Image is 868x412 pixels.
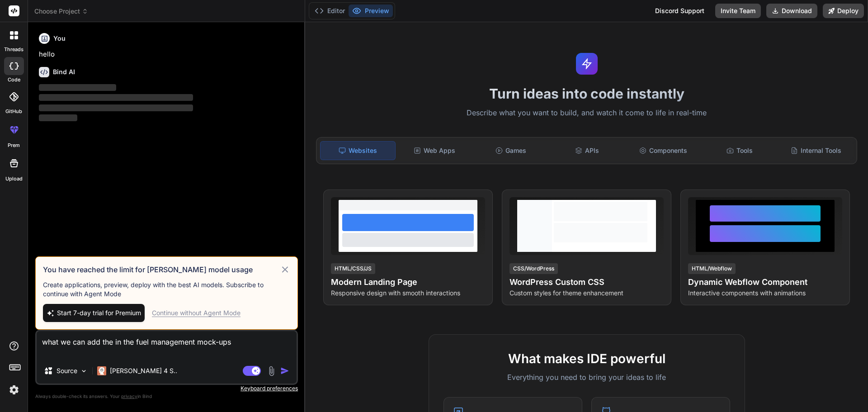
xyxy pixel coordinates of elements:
[778,141,853,160] div: Internal Tools
[766,4,817,18] button: Download
[8,76,20,84] label: code
[397,141,472,160] div: Web Apps
[39,84,116,91] span: ‌
[39,94,193,101] span: ‌
[43,264,280,275] h3: You have reached the limit for [PERSON_NAME] model usage
[474,141,548,160] div: Games
[39,114,77,121] span: ‌
[311,107,863,119] p: Describe what you want to build, and watch it come to life in real-time
[5,108,22,115] label: GitHub
[626,141,701,160] div: Components
[57,366,77,375] p: Source
[35,385,298,392] p: Keyboard preferences
[703,141,777,160] div: Tools
[688,263,736,274] div: HTML/Webflow
[4,46,24,53] label: threads
[6,382,22,398] img: settings
[349,5,393,17] button: Preview
[443,372,730,383] p: Everything you need to bring your ideas to life
[39,49,296,60] p: hello
[97,366,106,375] img: Claude 4 Sonnet
[331,289,485,298] p: Responsive design with smooth interactions
[443,349,730,368] h2: What makes IDE powerful
[8,142,20,149] label: prem
[80,367,88,375] img: Pick Models
[688,276,842,289] h4: Dynamic Webflow Component
[53,67,75,76] h6: Bind AI
[34,7,88,16] span: Choose Project
[331,263,375,274] div: HTML/CSS/JS
[39,104,193,111] span: ‌
[57,308,141,317] span: Start 7-day trial for Premium
[331,276,485,289] h4: Modern Landing Page
[35,392,298,401] p: Always double-check its answers. Your in Bind
[311,85,863,102] h1: Turn ideas into code instantly
[509,276,664,289] h4: WordPress Custom CSS
[53,34,66,43] h6: You
[266,366,277,376] img: attachment
[110,366,177,375] p: [PERSON_NAME] 4 S..
[311,5,349,17] button: Editor
[121,393,137,399] span: privacy
[5,175,23,183] label: Upload
[43,304,145,322] button: Start 7-day trial for Premium
[509,263,558,274] div: CSS/WordPress
[280,366,289,375] img: icon
[550,141,624,160] div: APIs
[688,289,842,298] p: Interactive components with animations
[823,4,864,18] button: Deploy
[509,289,664,298] p: Custom styles for theme enhancement
[715,4,761,18] button: Invite Team
[320,141,396,160] div: Websites
[37,331,297,358] textarea: what we can add the in the fuel management mock-ups
[650,4,710,18] div: Discord Support
[43,280,290,298] p: Create applications, preview, deploy with the best AI models. Subscribe to continue with Agent Mode
[152,308,241,317] div: Continue without Agent Mode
